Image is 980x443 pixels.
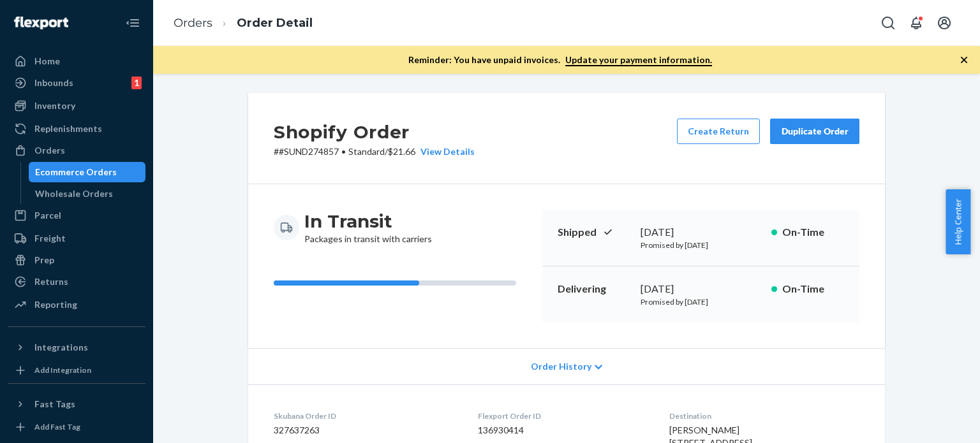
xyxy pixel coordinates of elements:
[34,55,60,68] div: Home
[478,424,648,437] dd: 136930414
[408,54,712,66] p: Reminder: You have unpaid invoices.
[304,210,432,245] div: Packages in transit with carriers
[35,187,113,200] div: Wholesale Orders
[274,410,457,421] dt: Skubana Order ID
[34,209,61,222] div: Parcel
[8,73,145,93] a: Inbounds1
[8,96,145,116] a: Inventory
[641,225,761,240] div: [DATE]
[34,365,91,375] div: Add Integration
[478,410,648,421] dt: Flexport Order ID
[903,10,929,36] button: Open notifications
[669,410,859,421] dt: Destination
[770,119,859,144] button: Duplicate Order
[34,76,73,89] div: Inbounds
[415,145,475,158] button: View Details
[34,232,66,245] div: Freight
[34,122,102,135] div: Replenishments
[274,424,457,437] dd: 327637263
[35,166,117,178] div: Ecommerce Orders
[8,272,145,292] a: Returns
[29,184,146,204] a: Wholesale Orders
[531,360,591,373] span: Order History
[34,254,54,266] div: Prep
[875,10,901,36] button: Open Search Box
[348,146,385,157] span: Standard
[34,341,88,354] div: Integrations
[174,16,212,30] a: Orders
[304,210,432,233] h3: In Transit
[341,146,346,157] span: •
[8,119,145,139] a: Replenishments
[782,225,844,240] p: On-Time
[14,17,68,29] img: Flexport logo
[120,10,145,36] button: Close Navigation
[8,228,145,249] a: Freight
[274,145,475,158] p: # #SUND274857 / $21.66
[8,394,145,414] button: Fast Tags
[163,4,323,42] ol: breadcrumbs
[8,419,145,435] a: Add Fast Tag
[641,240,761,251] p: Promised by [DATE]
[29,162,146,182] a: Ecommerce Orders
[641,296,761,307] p: Promised by [DATE]
[558,225,630,240] p: Shipped
[8,205,145,226] a: Parcel
[131,76,142,89] div: 1
[274,119,475,145] h2: Shopify Order
[946,189,970,254] button: Help Center
[932,10,957,36] button: Open account menu
[8,51,145,71] a: Home
[34,99,75,112] div: Inventory
[8,337,145,358] button: Integrations
[34,275,68,288] div: Returns
[8,294,145,315] a: Reporting
[641,282,761,296] div: [DATE]
[677,119,760,144] button: Create Return
[34,144,65,157] div: Orders
[781,125,849,138] div: Duplicate Order
[8,250,145,270] a: Prep
[8,140,145,161] a: Orders
[34,421,80,432] div: Add Fast Tag
[782,282,844,296] p: On-Time
[34,398,75,410] div: Fast Tags
[565,54,712,66] a: Update your payment information.
[8,363,145,378] a: Add Integration
[558,282,630,296] p: Delivering
[237,16,313,30] a: Order Detail
[34,298,77,311] div: Reporting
